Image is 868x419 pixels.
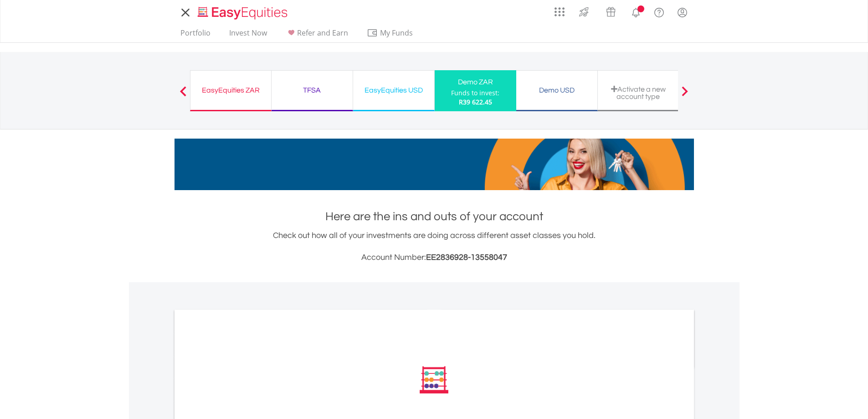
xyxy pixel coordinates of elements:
a: My Profile [671,2,694,22]
div: Demo USD [522,84,592,97]
img: thrive-v2.svg [576,5,591,19]
span: My Funds [367,27,426,39]
div: Funds to invest: [451,88,499,98]
a: Refer and Earn [282,28,352,42]
h1: Here are the ins and outs of your account [175,208,694,225]
div: Check out how all of your investments are doing across different asset classes you hold. [175,229,694,264]
a: Vouchers [597,2,624,19]
div: Activate a new account type [603,85,673,100]
img: grid-menu-icon.svg [555,7,565,17]
span: R39 622.45 [459,98,492,106]
h3: Account Number: [175,251,694,264]
a: AppsGrid [549,2,570,17]
img: vouchers-v2.svg [603,5,618,19]
a: FAQ's and Support [647,2,671,21]
img: EasyEquities_Logo.png [196,5,291,21]
div: Demo ZAR [440,76,511,88]
div: TFSA [277,84,347,97]
a: Invest Now [226,28,271,42]
a: Home page [194,2,291,21]
div: EasyEquities USD [359,84,429,97]
span: EE2836928-13558047 [426,253,507,262]
a: Portfolio [177,28,214,42]
span: Refer and Earn [297,28,348,38]
div: EasyEquities ZAR [196,84,266,97]
img: EasyMortage Promotion Banner [175,139,694,190]
a: Notifications [624,2,647,21]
